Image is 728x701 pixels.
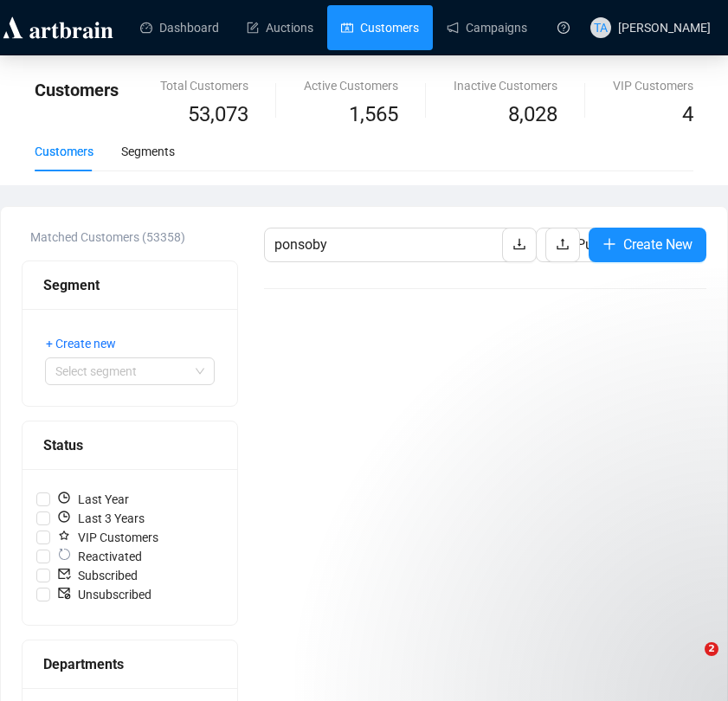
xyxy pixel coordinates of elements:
[602,237,616,251] span: plus
[45,330,130,357] button: + Create new
[30,228,238,247] div: Matched Customers (53358)
[682,102,693,126] span: 4
[512,237,526,251] span: download
[304,76,398,95] div: Active Customers
[50,490,136,509] span: Last Year
[341,5,419,50] a: Customers
[618,21,711,35] span: [PERSON_NAME]
[247,5,313,50] a: Auctions
[589,228,706,262] button: Create New
[188,99,248,132] span: 53,073
[274,235,499,255] input: Search Customer...
[160,76,248,95] div: Total Customers
[613,76,693,95] div: VIP Customers
[556,237,570,251] span: upload
[508,99,557,132] span: 8,028
[50,528,165,547] span: VIP Customers
[140,5,219,50] a: Dashboard
[623,234,693,255] span: Create New
[35,80,119,100] span: Customers
[705,642,718,656] span: 2
[43,653,216,675] div: Departments
[454,76,557,95] div: Inactive Customers
[50,566,145,585] span: Subscribed
[349,99,398,132] span: 1,565
[669,642,711,684] iframe: Intercom live chat
[50,509,151,528] span: Last 3 Years
[557,22,570,34] span: question-circle
[35,142,93,161] div: Customers
[46,334,116,353] span: + Create new
[43,274,216,296] div: Segment
[594,18,608,37] span: TA
[50,585,158,604] span: Unsubscribed
[43,434,216,456] div: Status
[447,5,527,50] a: Campaigns
[50,547,149,566] span: Reactivated
[121,142,175,161] div: Segments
